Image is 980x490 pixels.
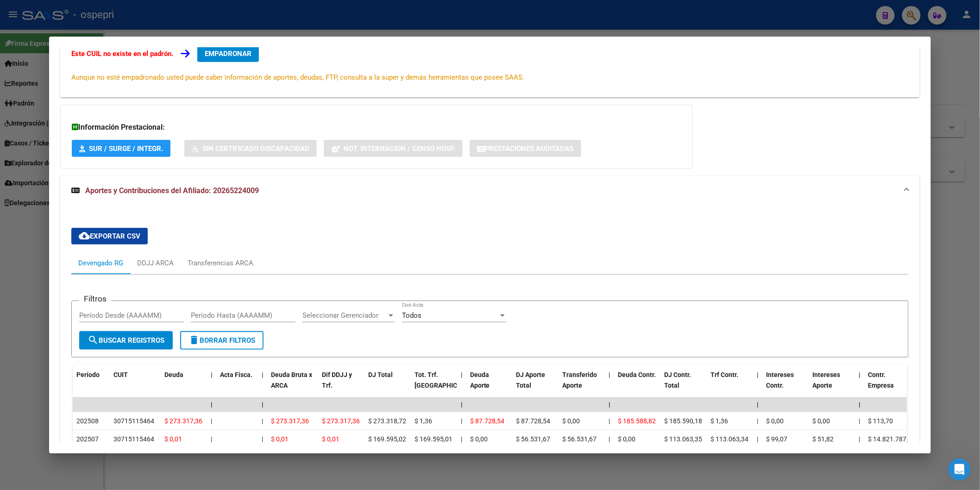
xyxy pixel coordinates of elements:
[485,144,574,153] span: Prestaciones Auditadas
[73,365,110,406] datatable-header-cell: Período
[262,371,264,378] span: |
[164,435,182,443] span: $ 0,01
[615,365,661,406] datatable-header-cell: Deuda Contr.
[88,334,99,346] mat-icon: search
[184,140,317,157] button: Sin Certificado Discapacidad
[78,258,123,268] div: Devengado RG
[757,371,759,378] span: |
[79,331,173,350] button: Buscar Registros
[661,365,707,406] datatable-header-cell: DJ Contr. Total
[665,417,703,425] span: $ 185.590,18
[949,459,971,481] iframe: Intercom live chat
[665,435,703,443] span: $ 113.063,35
[466,365,513,406] datatable-header-cell: Deuda Aporte
[267,365,318,406] datatable-header-cell: Deuda Bruta x ARCA
[197,45,259,62] button: EMPADRONAR
[461,401,463,408] span: |
[76,435,99,443] span: 202507
[470,435,488,443] span: $ 0,00
[322,417,360,425] span: $ 273.317,36
[563,435,597,443] span: $ 56.531,67
[79,230,90,241] mat-icon: cloud_download
[461,435,462,443] span: |
[60,31,920,97] div: Datos de Empadronamiento
[72,122,681,133] h3: Información Prestacional:
[763,365,809,406] datatable-header-cell: Intereses Contr.
[76,371,100,378] span: Período
[415,417,432,425] span: $ 1,36
[262,401,264,408] span: |
[113,416,154,427] div: 30715115464
[164,417,202,425] span: $ 273.317,36
[262,417,263,425] span: |
[859,435,861,443] span: |
[164,371,183,378] span: Deuda
[813,435,834,443] span: $ 51,82
[180,331,264,350] button: Borrar Filtros
[71,228,148,245] button: Exportar CSV
[461,417,462,425] span: |
[711,371,739,378] span: Trf Contr.
[859,371,861,378] span: |
[89,144,163,153] span: SUR / SURGE / INTEGR.
[766,417,784,425] span: $ 0,00
[71,73,525,82] span: Aunque no esté empadronado usted puede saber información de aportes, deudas, FTP, consulta a la s...
[513,365,559,406] datatable-header-cell: DJ Aporte Total
[271,371,312,389] span: Deuda Bruta x ARCA
[415,371,477,389] span: Tot. Trf. [GEOGRAPHIC_DATA]
[605,365,615,406] datatable-header-cell: |
[72,140,170,157] button: SUR / SURGE / INTEGR.
[516,417,551,425] span: $ 87.728,54
[324,140,463,157] button: Not. Internacion / Censo Hosp.
[71,50,173,58] strong: Este CUIL no existe en el padrón.
[113,434,154,445] div: 30715115464
[188,258,253,268] div: Transferencias ARCA
[202,144,309,153] span: Sin Certificado Discapacidad
[868,371,894,389] span: Contr. Empresa
[415,435,452,443] span: $ 169.595,01
[137,258,174,268] div: DDJJ ARCA
[559,365,605,406] datatable-header-cell: Transferido Aporte
[60,176,920,206] mat-expansion-panel-header: Aportes y Contribuciones del Afiliado: 20265224009
[262,435,263,443] span: |
[302,311,387,320] span: Seleccionar Gerenciador
[470,140,581,157] button: Prestaciones Auditadas
[868,417,893,425] span: $ 113,70
[609,417,610,425] span: |
[516,371,546,389] span: DJ Aporte Total
[188,336,255,345] span: Borrar Filtros
[609,401,611,408] span: |
[865,365,911,406] datatable-header-cell: Contr. Empresa
[618,371,656,378] span: Deuda Contr.
[757,417,759,425] span: |
[707,365,754,406] datatable-header-cell: Trf Contr.
[711,435,749,443] span: $ 113.063,34
[754,365,763,406] datatable-header-cell: |
[322,371,352,389] span: Dif DDJJ y Trf.
[211,435,212,443] span: |
[211,417,212,425] span: |
[79,232,140,240] span: Exportar CSV
[368,371,393,378] span: DJ Total
[211,401,213,408] span: |
[205,50,251,58] span: EMPADRONAR
[188,334,200,346] mat-icon: delete
[364,365,411,406] datatable-header-cell: DJ Total
[618,417,656,425] span: $ 185.588,82
[665,371,691,389] span: DJ Contr. Total
[344,144,455,153] span: Not. Internacion / Censo Hosp.
[813,371,841,389] span: Intereses Aporte
[859,401,861,408] span: |
[855,365,865,406] datatable-header-cell: |
[766,371,794,389] span: Intereses Contr.
[609,371,611,378] span: |
[868,435,916,443] span: $ 14.821.787,53
[258,365,267,406] datatable-header-cell: |
[220,371,252,378] span: Acta Fisca.
[411,365,457,406] datatable-header-cell: Tot. Trf. Bruto
[271,417,309,425] span: $ 273.317,36
[110,365,161,406] datatable-header-cell: CUIT
[516,435,551,443] span: $ 56.531,67
[368,417,406,425] span: $ 273.318,72
[322,435,339,443] span: $ 0,01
